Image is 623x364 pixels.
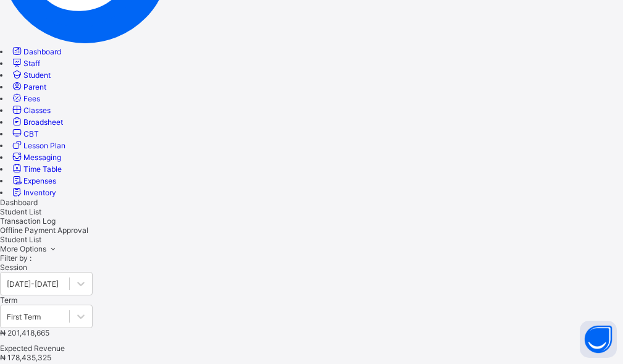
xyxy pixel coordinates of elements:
[10,59,40,68] a: Staff
[23,188,56,197] span: Inventory
[580,321,617,358] button: Open asap
[23,47,61,56] span: Dashboard
[23,176,56,185] span: Expenses
[23,94,40,103] span: Fees
[10,94,40,103] a: Fees
[10,164,62,174] a: Time Table
[10,82,46,91] a: Parent
[23,153,61,162] span: Messaging
[10,129,39,138] a: CBT
[7,279,59,288] div: [DATE]-[DATE]
[10,176,56,185] a: Expenses
[23,106,51,115] span: Classes
[10,47,61,56] a: Dashboard
[10,153,61,162] a: Messaging
[10,70,51,80] a: Student
[10,117,63,127] a: Broadsheet
[10,188,56,197] a: Inventory
[23,59,40,68] span: Staff
[23,129,39,138] span: CBT
[23,82,46,91] span: Parent
[23,70,51,80] span: Student
[23,164,62,174] span: Time Table
[10,106,51,115] a: Classes
[10,141,65,150] a: Lesson Plan
[7,311,41,321] div: First Term
[23,117,63,127] span: Broadsheet
[23,141,65,150] span: Lesson Plan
